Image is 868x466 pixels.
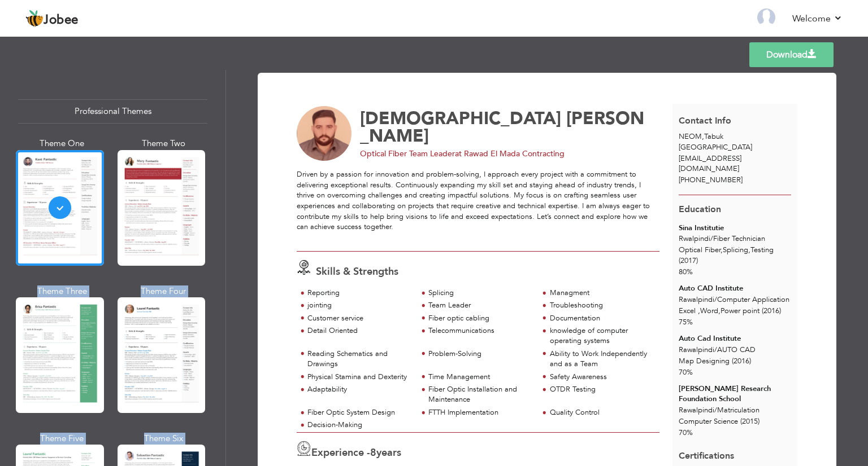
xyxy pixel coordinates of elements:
[679,441,734,463] span: Certifications
[360,107,644,148] span: [PERSON_NAME]
[679,306,759,316] span: Excel ,Word,Power point
[428,300,532,311] div: Team Leader
[757,8,775,27] img: Profile Img
[428,349,532,359] div: Problem-Solving
[679,356,730,366] span: Map Designing
[679,416,738,427] span: Computer Science
[679,245,774,255] span: Optical Fiber,Splicing,Testing
[679,223,791,234] div: Sina Institutie
[307,326,411,336] div: Detail Oriented
[120,285,208,297] div: Theme Four
[679,345,756,355] span: Rawalpindi AUTO CAD
[679,256,698,266] span: (2017)
[25,10,79,28] a: Jobee
[679,283,791,294] div: Auto CAD Institute
[360,107,561,130] span: [DEMOGRAPHIC_DATA]
[428,384,532,405] div: Fiber Optic Installation and Maintenance
[550,288,653,298] div: Managment
[428,313,532,324] div: Fiber optic cabling
[18,285,106,297] div: Theme Three
[428,407,532,418] div: FTTH Implementation
[679,203,721,216] span: Education
[679,115,731,127] span: Contact Info
[550,313,653,324] div: Documentation
[679,317,693,327] span: 75%
[455,148,565,159] span: at Rawad El Mada Contracting
[740,416,759,427] span: (2015)
[307,372,411,383] div: Physical Stamina and Dexterity
[679,153,741,174] span: [EMAIL_ADDRESS][DOMAIN_NAME]
[550,372,653,383] div: Safety Awareness
[714,294,717,305] span: /
[702,131,704,142] span: ,
[732,356,751,366] span: (2016)
[679,405,759,415] span: Rawalpindi Matriculation
[307,288,411,298] div: Reporting
[672,131,798,152] div: Tabuk
[18,99,207,124] div: Professional Themes
[428,326,532,336] div: Telecommunications
[679,267,693,277] span: 80%
[679,367,693,377] span: 70%
[679,384,791,405] div: [PERSON_NAME] Research Foundation School
[307,349,411,370] div: Reading Schematics and Drawings
[550,407,653,418] div: Quality Control
[679,175,743,185] span: [PHONE_NUMBER]
[307,300,411,311] div: jointing
[18,433,106,445] div: Theme Five
[550,349,653,370] div: Ability to Work Independently and as a Team
[679,142,752,152] span: [GEOGRAPHIC_DATA]
[550,384,653,395] div: OTDR Testing
[44,14,79,27] span: Jobee
[749,42,834,67] a: Download
[18,138,106,150] div: Theme One
[370,446,376,460] span: 8
[307,407,411,418] div: Fiber Optic System Design
[679,234,765,244] span: Rwalpindi Fiber Technician
[297,169,659,243] div: Driven by a passion for innovation and problem-solving, I approach every project with a commitmen...
[679,333,791,344] div: Auto Cad Institute
[360,148,455,159] span: Optical Fiber Team Leader
[120,433,208,445] div: Theme Six
[714,405,717,415] span: /
[428,288,532,298] div: Splicing
[311,446,370,460] span: Experience -
[307,313,411,324] div: Customer service
[550,326,653,346] div: knowledge of computer operating systems
[679,294,789,305] span: Rawalpindi Computer Application
[428,372,532,383] div: Time Management
[25,10,44,28] img: jobee.io
[710,234,713,244] span: /
[762,306,781,316] span: (2016)
[679,131,702,142] span: NEOM
[307,384,411,395] div: Adaptability
[316,265,398,279] span: Skills & Strengths
[370,446,401,460] label: years
[550,300,653,311] div: Troubleshooting
[679,428,693,438] span: 70%
[792,12,843,25] a: Welcome
[297,106,352,161] img: No image
[714,345,717,355] span: /
[307,420,411,430] div: Decision-Making
[120,138,208,150] div: Theme Two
